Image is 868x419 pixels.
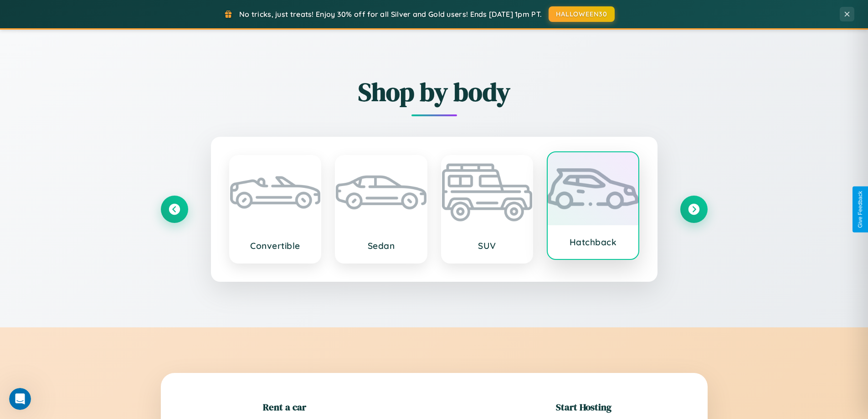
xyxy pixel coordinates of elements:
h2: Rent a car [263,400,306,414]
iframe: Intercom live chat [9,388,31,410]
div: Give Feedback [857,191,863,228]
button: HALLOWEEN30 [549,6,615,22]
h3: Sedan [345,240,417,251]
h3: Convertible [239,240,312,251]
h3: Hatchback [557,237,629,248]
h3: SUV [451,240,524,251]
span: No tricks, just treats! Enjoy 30% off for all Silver and Gold users! Ends [DATE] 1pm PT. [239,10,542,19]
h2: Start Hosting [556,400,611,414]
h2: Shop by body [161,74,708,109]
